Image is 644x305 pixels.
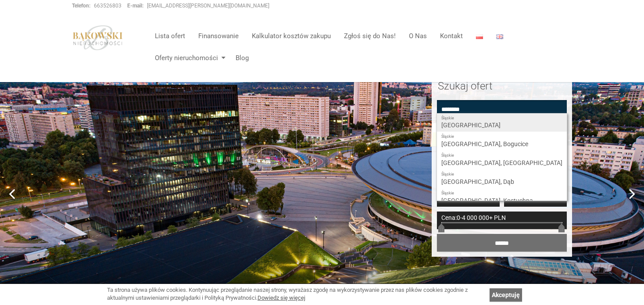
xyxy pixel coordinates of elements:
[148,27,192,45] a: Lista ofert
[437,132,567,151] div: [GEOGRAPHIC_DATA], Bogucice
[148,49,229,67] a: Oferty nieruchomości
[107,286,485,302] div: Ta strona używa plików cookies. Kontynuując przeglądanie naszej strony, wyrażasz zgodę na wykorzy...
[147,3,269,9] a: [EMAIL_ADDRESS][PERSON_NAME][DOMAIN_NAME]
[437,188,567,207] div: [GEOGRAPHIC_DATA], Kostuchna
[127,3,143,9] strong: E-mail:
[441,190,562,196] span: Śląskie
[402,27,433,45] a: O Nas
[229,49,249,67] a: Blog
[94,3,122,9] a: 663526803
[258,294,305,301] a: Dowiedz się więcej
[437,212,567,229] div: -
[441,153,562,158] span: Śląskie
[437,169,567,188] div: [GEOGRAPHIC_DATA], Dąb
[72,25,124,50] img: logo
[437,113,567,132] div: [GEOGRAPHIC_DATA]
[438,80,566,92] h2: Szukaj ofert
[245,27,337,45] a: Kalkulator kosztów zakupu
[496,34,503,39] img: English
[433,27,469,45] a: Kontakt
[462,214,506,221] span: 4 000 000+ PLN
[476,34,483,39] img: Polski
[337,27,402,45] a: Zgłoś się do Nas!
[441,115,562,121] span: Śląskie
[437,151,567,169] div: [GEOGRAPHIC_DATA], [GEOGRAPHIC_DATA]
[441,134,562,140] span: Śląskie
[490,288,522,301] a: Akceptuję
[192,27,245,45] a: Finansowanie
[72,3,90,9] strong: Telefon:
[441,214,457,221] span: Cena:
[441,172,562,177] span: Śląskie
[457,214,460,221] span: 0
